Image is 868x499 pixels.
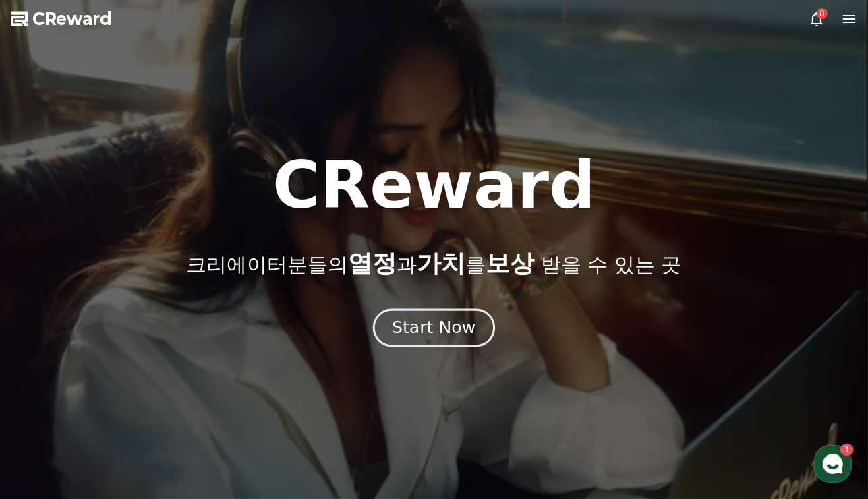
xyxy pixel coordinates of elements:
span: 설정 [208,407,225,418]
button: Start Now [373,309,495,347]
span: 홈 [42,407,51,418]
a: 8 [809,11,825,27]
h1: CReward [272,153,596,218]
span: 열정 [348,249,397,277]
div: Start Now [392,316,475,339]
a: Start Now [376,323,492,336]
a: 1대화 [89,387,174,421]
span: 보상 [486,249,534,277]
p: 크리에이터분들의 과 를 받을 수 있는 곳 [186,250,681,277]
span: CReward [32,8,112,30]
span: 대화 [123,408,140,419]
a: CReward [11,8,112,30]
span: 가치 [417,249,465,277]
a: 설정 [174,387,259,421]
a: 홈 [4,387,89,421]
span: 1 [137,386,142,397]
div: 8 [817,8,828,19]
